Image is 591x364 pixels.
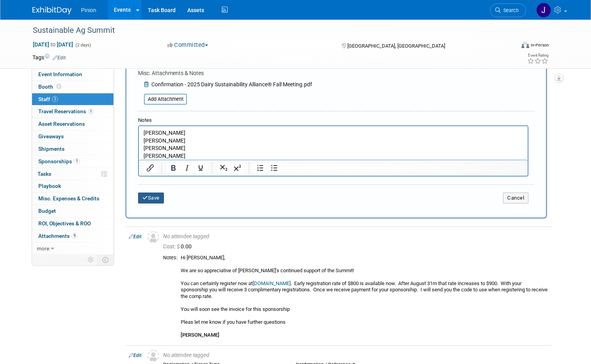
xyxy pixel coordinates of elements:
span: Cost: $ [163,243,181,250]
button: Insert/edit link [144,162,157,173]
a: ROI, Objectives & ROO [32,218,113,230]
span: ROI, Objectives & ROO [38,220,91,227]
span: Shipments [38,146,65,152]
span: Budget [38,208,56,214]
iframe: Rich Text Area [139,126,528,160]
div: Hi [PERSON_NAME], We are so appreciative of [PERSON_NAME]’s continued support of the Summit! You ... [181,255,550,339]
img: Format-Inperson.png [521,42,529,48]
a: Edit [129,353,142,358]
span: Pinion [81,7,96,13]
span: Playbook [38,183,61,189]
a: Attachments9 [32,230,113,242]
div: No attendee tagged [163,352,550,359]
button: Superscript [231,162,244,173]
span: 1 [88,109,94,114]
a: Edit [53,55,66,61]
span: Booth not reserved yet [55,84,63,89]
button: Bold [167,162,180,173]
a: Playbook [32,180,113,192]
a: Travel Reservations1 [32,105,113,118]
div: Misc. Attachments & Notes [138,69,534,77]
span: 9 [72,233,77,239]
a: Edit [129,234,142,239]
a: Budget [32,205,113,217]
span: Event Information [38,71,82,77]
span: [DATE] [DATE] [32,41,74,48]
a: Tasks [32,168,113,180]
span: Booth [38,84,63,90]
img: Unassigned-User-Icon.png [147,231,159,243]
span: 1 [74,158,80,164]
a: Giveaways [32,130,113,143]
div: Sustainable Ag Summit [30,23,505,37]
span: 0.00 [163,243,195,250]
span: Misc. Expenses & Credits [38,195,99,202]
span: (2 days) [75,43,91,48]
span: Staff [38,96,58,102]
span: to [49,41,57,48]
div: In-Person [530,42,549,48]
span: Travel Reservations [38,108,94,114]
a: Staff3 [32,93,113,105]
div: Event Format [472,41,549,52]
span: Confirmation - 2025 Dairy Sustainability Alliance® Fall Meeting.pdf [151,81,312,87]
button: Underline [194,162,207,173]
button: Committed [165,41,211,49]
a: Misc. Expenses & Credits [32,193,113,205]
span: Giveaways [38,133,64,139]
span: more [37,245,49,252]
button: Bullet list [268,162,281,173]
span: Attachments [38,233,77,239]
div: Event Rating [527,54,548,57]
td: Personalize Event Tab Strip [84,255,98,265]
a: more [32,243,113,255]
b: [PERSON_NAME] [181,332,219,338]
a: Search [490,4,526,17]
img: Jennifer Plumisto [536,3,551,18]
div: Notes: [163,255,178,261]
div: No attendee tagged [163,233,550,240]
a: Asset Reservations [32,118,113,130]
button: Save [138,193,164,203]
td: Tags [32,54,66,61]
button: Italic [180,162,194,173]
span: Search [501,7,519,13]
span: Sponsorships [38,158,80,164]
button: Subscript [217,162,230,173]
button: Numbered list [254,162,267,173]
td: Toggle Event Tabs [98,255,114,265]
img: ExhibitDay [32,7,72,14]
a: Booth [32,81,113,93]
a: Event Information [32,68,113,80]
p: [PERSON_NAME] [5,26,384,34]
span: Asset Reservations [38,121,85,127]
img: Unassigned-User-Icon.png [147,350,159,362]
span: Tasks [38,171,51,177]
span: 3 [52,96,58,102]
span: [GEOGRAPHIC_DATA], [GEOGRAPHIC_DATA] [347,43,445,49]
button: Cancel [503,193,528,203]
div: Notes [138,117,528,124]
a: Sponsorships1 [32,155,113,168]
a: [DOMAIN_NAME] [253,280,291,286]
a: Shipments [32,143,113,155]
